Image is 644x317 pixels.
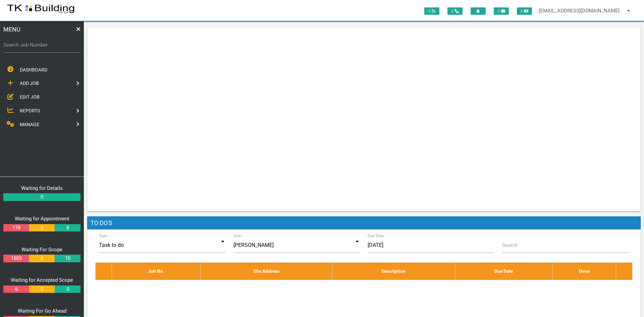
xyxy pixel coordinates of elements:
span: 0 [517,7,532,15]
a: 178 [3,224,29,232]
img: s3file [7,3,75,14]
a: Waiting For Scope [21,247,62,253]
span: EDIT JOB [20,94,40,100]
a: 0 [3,193,80,201]
a: 10 [55,255,80,262]
h1: To Do's [87,216,641,230]
span: 0 [447,7,463,15]
label: Search Job Number [3,41,80,49]
span: 0 [424,7,439,15]
a: 0 [29,285,55,293]
a: 6 [3,285,29,293]
a: 3 [29,224,55,232]
a: 8 [55,224,80,232]
span: 0 [494,7,509,15]
span: MANAGE [20,122,39,127]
label: Type [99,233,107,239]
th: Job No. [112,263,201,280]
span: ADD JOB [20,81,39,86]
label: User [233,233,242,239]
a: 6 [29,255,55,262]
span: MENU [3,25,20,34]
label: Search [502,242,518,249]
th: Description [332,263,455,280]
label: Due Date [368,233,384,239]
a: Waiting for Details [21,185,63,191]
a: Waiting for Accepted Scope [11,277,73,283]
th: Site Address [201,263,332,280]
a: 0 [55,285,80,293]
th: Done [552,263,616,280]
a: Waiting for Appointment [15,216,69,222]
span: REPORTS [20,108,40,113]
a: Waiting For Go Ahead [18,308,66,314]
th: Due Date [455,263,552,280]
a: 1805 [3,255,29,262]
span: DASHBOARD [20,67,47,72]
